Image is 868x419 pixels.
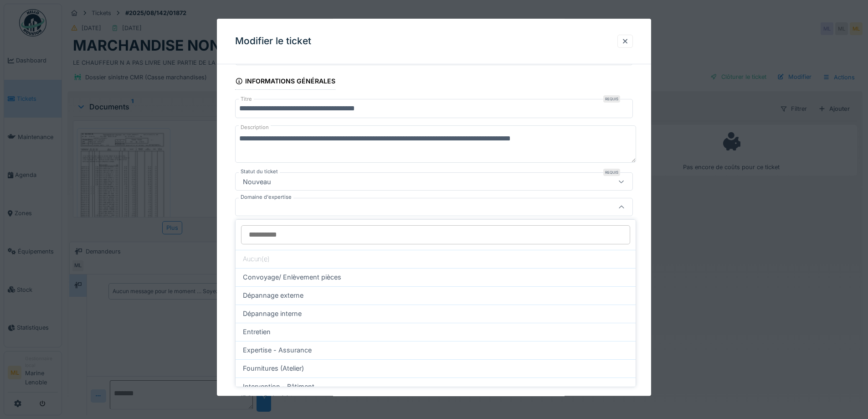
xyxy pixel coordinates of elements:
[236,250,636,268] div: Aucun(e)
[243,309,302,319] span: Dépannage interne
[239,177,275,187] div: Nouveau
[239,96,254,103] label: Titre
[239,194,293,202] label: Domaine d'expertise
[235,74,335,90] div: Informations générales
[243,363,304,373] span: Fournitures (Atelier)
[239,168,280,176] label: Statut du ticket
[243,272,341,282] span: Convoyage/ Enlèvement pièces
[243,382,314,392] span: Intervention - Bâtiment
[243,345,312,355] span: Expertise - Assurance
[239,394,299,402] label: 17. Statut final - sinistre
[239,122,271,134] label: Description
[603,96,620,103] div: Requis
[235,36,311,47] h3: Modifier le ticket
[603,169,620,176] div: Requis
[243,327,271,337] span: Entretien
[243,290,303,300] span: Dépannage externe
